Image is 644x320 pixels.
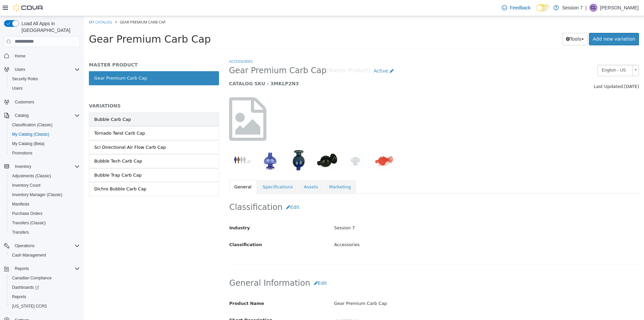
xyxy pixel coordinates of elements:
a: Marketing [240,164,272,178]
div: Corey Leacock [589,4,597,12]
span: Inventory Count [12,183,41,188]
button: Operations [12,242,37,250]
span: Manifests [9,200,80,208]
span: Transfers [12,230,29,235]
button: Canadian Compliance [7,273,83,283]
span: Customers [12,98,80,106]
div: Sci Directional Air Flow Carb Cap [10,128,82,135]
h2: Classification [146,185,555,197]
div: Bubble Carb Cap [10,100,47,107]
button: Cash Management [7,250,83,260]
a: Accessories [145,43,169,48]
a: [US_STATE] CCRS [9,302,50,310]
button: Users [12,65,28,74]
span: Adjustments (Classic) [9,172,80,180]
p: [PERSON_NAME] [600,4,639,12]
button: Security Roles [7,74,83,84]
span: Short Description [146,302,189,307]
button: Edit [199,185,219,197]
button: Tools [478,17,504,29]
button: Reports [12,265,32,273]
div: Bubble Tech Carb Cap [10,142,58,148]
a: Dashboards [9,283,42,291]
button: Inventory Count [7,181,83,190]
span: [US_STATE] CCRS [12,304,47,309]
a: Specifications [173,164,214,178]
span: Inventory [12,163,80,171]
span: Classification (Classic) [9,121,80,129]
div: < empty > [245,299,560,310]
button: Reports [7,292,83,302]
span: Inventory Manager (Classic) [9,191,80,199]
a: My Catalog [5,3,28,8]
span: [DATE] [540,68,555,73]
span: Transfers [9,228,80,236]
p: Session 7 [562,4,583,12]
span: Purchase Orders [9,210,80,218]
span: Manifests [12,201,29,207]
a: Inventory Count [9,181,43,189]
button: Transfers [7,228,83,237]
a: Promotions [9,149,35,157]
span: Users [12,65,80,74]
button: Adjustments (Classic) [7,171,83,181]
span: Product Name [146,285,180,290]
span: My Catalog (Classic) [9,130,80,138]
span: Washington CCRS [9,302,80,310]
button: Classification (Classic) [7,120,83,130]
a: Transfers (Classic) [9,219,48,227]
span: Load All Apps in [GEOGRAPHIC_DATA] [19,20,80,34]
span: Last Updated: [510,68,540,73]
div: Tornado Twist Carb Cap [10,114,61,121]
button: Operations [1,241,83,250]
span: Gear Premium Carb Cap [5,17,127,29]
a: General [145,164,173,178]
span: Canadian Compliance [12,275,52,281]
button: Inventory [12,163,34,171]
div: Gear Premium Carb Cap [245,282,560,293]
span: Reports [15,266,29,271]
a: Feedback [499,1,533,14]
span: Reports [12,265,80,273]
span: Purchase Orders [12,211,43,216]
button: My Catalog (Classic) [7,130,83,139]
span: Classification (Classic) [12,122,53,128]
span: Home [12,52,80,60]
input: Dark Mode [536,4,550,11]
div: Dichro Bubble Carb Cap [10,170,63,176]
a: Dashboards [7,283,83,292]
span: Inventory Count [9,181,80,189]
span: Users [12,86,22,91]
a: Security Roles [9,75,41,83]
button: Manifests [7,199,83,209]
a: Cash Management [9,251,49,259]
span: Dashboards [12,285,39,290]
button: Users [1,65,83,74]
a: Adjustments (Classic) [9,172,54,180]
div: Session 7 [245,206,560,218]
span: Catalog [15,113,29,118]
span: Active [290,52,304,57]
button: Catalog [12,111,31,120]
span: Gear Premium Carb Cap [145,49,243,60]
div: Bubble Trap Carb Cap [10,156,58,163]
span: Canadian Compliance [9,274,80,282]
span: English - US [514,49,546,59]
a: Gear Premium Carb Cap [5,55,135,69]
a: Customers [12,98,37,106]
small: [Master Product] [243,52,286,57]
a: Users [9,84,25,92]
button: Users [7,84,83,93]
span: Adjustments (Classic) [12,173,51,179]
a: English - US [514,49,555,60]
button: [US_STATE] CCRS [7,302,83,311]
h5: MASTER PRODUCT [5,46,135,52]
span: Reports [9,293,80,301]
span: Users [9,84,80,92]
a: My Catalog (Beta) [9,140,47,148]
button: Reports [1,264,83,273]
a: Home [12,52,28,60]
span: Feedback [510,4,530,11]
span: Inventory [15,164,31,169]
